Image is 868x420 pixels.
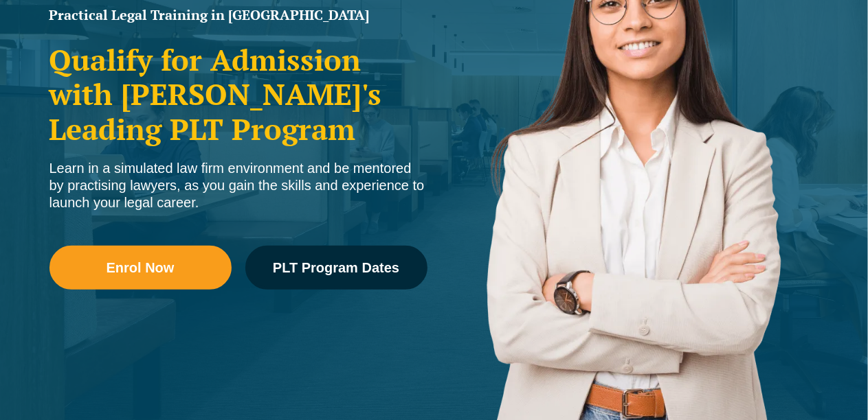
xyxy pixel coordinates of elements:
[49,160,427,211] div: Learn in a simulated law firm environment and be mentored by practising lawyers, as you gain the ...
[49,246,232,290] a: Enrol Now
[49,43,427,146] h2: Qualify for Admission with [PERSON_NAME]'s Leading PLT Program
[107,261,175,275] span: Enrol Now
[245,246,427,290] a: PLT Program Dates
[273,261,399,275] span: PLT Program Dates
